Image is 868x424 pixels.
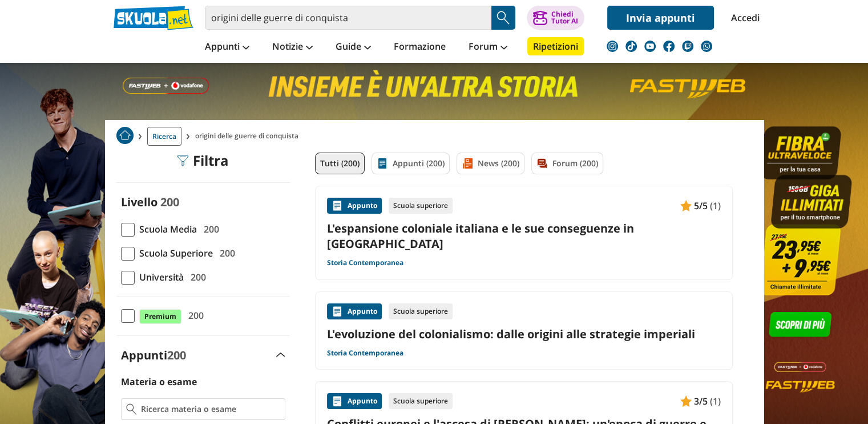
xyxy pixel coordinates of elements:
[327,258,403,267] a: Storia Contemporanea
[327,221,721,251] a: L'espansione coloniale italiana e le sue conseguenze in [GEOGRAPHIC_DATA]
[710,198,721,213] span: (1)
[731,6,755,30] a: Accedi
[332,306,343,317] img: Appunti contenuto
[121,375,197,388] label: Materia o esame
[389,393,453,409] div: Scuola superiore
[389,198,453,214] div: Scuola superiore
[327,349,403,358] a: Storia Contemporanea
[121,347,186,363] label: Appunti
[710,394,721,409] span: (1)
[135,246,213,261] span: Scuola Superiore
[491,6,515,30] button: Search Button
[141,403,280,415] input: Ricerca materia o esame
[184,308,204,323] span: 200
[466,37,510,58] a: Forum
[327,393,382,409] div: Appunto
[701,41,712,52] img: WhatsApp
[205,6,491,30] input: Cerca appunti, riassunti o versioni
[276,353,285,357] img: Apri e chiudi sezione
[269,37,316,58] a: Notizie
[680,395,692,407] img: Appunti contenuto
[327,303,382,319] div: Appunto
[167,347,186,363] span: 200
[372,153,450,174] a: Appunti (200)
[551,11,578,25] div: Chiedi Tutor AI
[135,270,184,285] span: Università
[116,127,134,144] img: Home
[332,200,343,211] img: Appunti contenuto
[116,127,134,146] a: Home
[607,6,714,30] a: Invia appunti
[160,194,179,210] span: 200
[389,303,453,319] div: Scuola superiore
[195,127,303,146] span: origini delle guerre di conquista
[694,394,708,409] span: 3/5
[121,194,158,210] label: Livello
[644,41,656,52] img: youtube
[457,153,524,174] a: News (200)
[495,9,512,26] img: Cerca appunti, riassunti o versioni
[680,200,692,211] img: Appunti contenuto
[139,309,181,324] span: Premium
[607,41,618,52] img: instagram
[315,153,365,174] a: Tutti (200)
[135,222,197,237] span: Scuola Media
[527,37,584,55] a: Ripetizioni
[177,153,229,169] div: Filtra
[333,37,374,58] a: Guide
[527,6,584,30] button: ChiediTutor AI
[531,153,603,174] a: Forum (200)
[199,222,219,237] span: 200
[663,41,675,52] img: facebook
[625,41,637,52] img: tiktok
[126,403,137,415] img: Ricerca materia o esame
[202,37,252,58] a: Appunti
[536,158,548,169] img: Forum filtro contenuto
[682,41,693,52] img: twitch
[332,395,343,407] img: Appunti contenuto
[694,198,708,213] span: 5/5
[391,37,449,58] a: Formazione
[215,246,235,261] span: 200
[327,326,721,342] a: L'evoluzione del colonialismo: dalle origini alle strategie imperiali
[177,155,188,166] img: Filtra filtri mobile
[462,158,473,169] img: News filtro contenuto
[147,127,181,146] a: Ricerca
[327,198,382,214] div: Appunto
[377,158,388,169] img: Appunti filtro contenuto
[186,270,206,285] span: 200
